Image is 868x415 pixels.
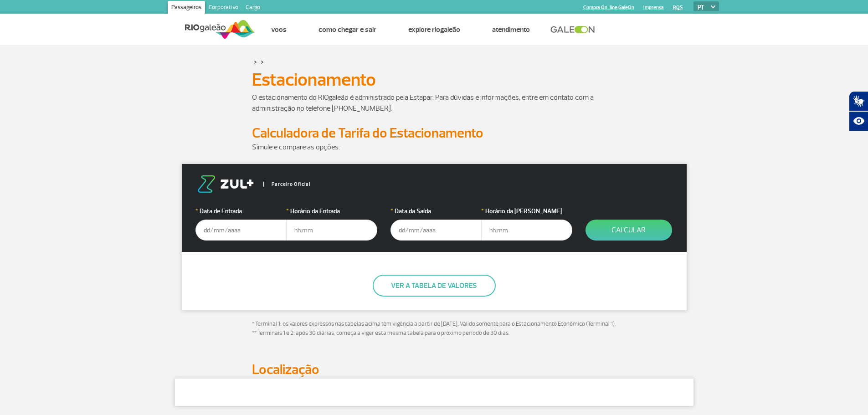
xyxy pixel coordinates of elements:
[252,92,616,114] p: O estacionamento do RIOgaleão é administrado pela Estapar. Para dúvidas e informações, entre em c...
[673,5,683,10] a: RQS
[849,111,868,131] button: Abrir recursos assistivos.
[583,5,634,10] a: Compra On-line GaleOn
[586,220,672,241] button: Calcular
[252,125,616,142] h2: Calculadora de Tarifa do Estacionamento
[252,142,616,153] p: Simule e compare as opções.
[286,206,377,216] label: Horário da Entrada
[390,220,482,241] input: dd/mm/aaaa
[373,275,496,297] button: Ver a tabela de valores
[195,220,287,241] input: dd/mm/aaaa
[195,206,287,216] label: Data de Entrada
[849,91,868,131] div: Plugin de acessibilidade da Hand Talk.
[271,25,287,34] a: Voos
[408,25,460,34] a: Explore RIOgaleão
[168,1,205,15] a: Passageiros
[195,175,256,193] img: logo-zul.png
[390,206,482,216] label: Data da Saída
[252,361,616,378] h2: Localização
[205,1,242,15] a: Corporativo
[481,206,572,216] label: Horário da [PERSON_NAME]
[254,56,257,67] a: >
[643,5,664,10] a: Imprensa
[261,56,264,67] a: >
[252,320,616,338] p: * Terminal 1: os valores expressos nas tabelas acima têm vigência a partir de [DATE]. Válido some...
[263,182,310,187] span: Parceiro Oficial
[492,25,530,34] a: Atendimento
[242,1,264,15] a: Cargo
[252,72,616,87] h1: Estacionamento
[849,91,868,111] button: Abrir tradutor de língua de sinais.
[481,220,572,241] input: hh:mm
[318,25,376,34] a: Como chegar e sair
[286,220,377,241] input: hh:mm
